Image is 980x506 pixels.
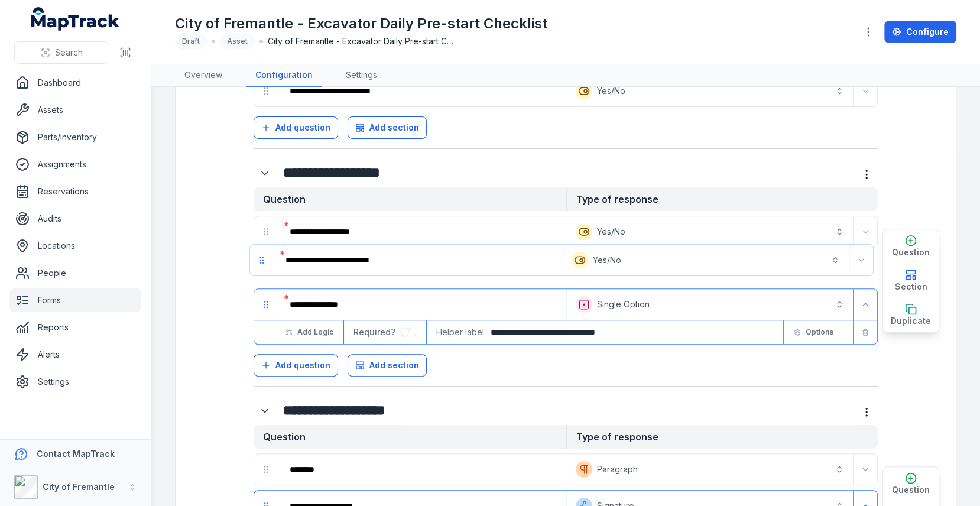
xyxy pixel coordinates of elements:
svg: drag [261,465,271,474]
div: :rob:-form-item-label [280,78,563,104]
a: Locations [9,234,141,258]
a: Configuration [246,64,322,87]
span: Duplicate [891,315,931,327]
strong: Type of response [566,425,878,449]
span: City of Fremantle - Excavator Daily Pre-start Checklist [268,35,457,47]
button: Section [883,264,939,298]
div: drag [254,79,278,103]
a: Forms [9,288,141,312]
button: Search [14,41,109,64]
svg: drag [261,86,271,96]
button: Paragraph [569,456,851,482]
span: Add Logic [297,327,333,337]
div: Asset [220,33,255,50]
strong: Question [254,425,566,449]
h1: City of Fremantle - Excavator Daily Pre-start Checklist [175,14,547,33]
a: Configure [884,21,956,43]
button: more-detail [855,163,878,186]
button: Single Option [569,291,851,317]
span: Search [55,47,83,59]
div: :rop:-form-item-label [280,219,563,245]
strong: City of Fremantle [43,482,115,492]
strong: Type of response [566,187,878,211]
strong: Question [254,187,566,211]
span: Options [806,327,833,337]
div: :rp5:-form-item-label [280,291,563,317]
strong: Contact MapTrack [37,449,115,459]
button: more-detail [855,401,878,423]
button: Duplicate [883,298,939,332]
input: :rpo:-form-item-label [400,327,417,337]
a: Dashboard [9,71,141,95]
a: Settings [336,64,387,87]
a: Reports [9,316,141,339]
div: :rpj:-form-item-label [280,456,563,482]
button: Yes/No [569,219,851,245]
a: People [9,261,141,285]
a: Overview [175,64,232,87]
button: Expand [856,82,875,100]
span: Question [892,484,930,496]
button: Add section [348,116,427,139]
button: Expand [254,162,276,184]
div: :rpb:-form-item-label [254,400,278,422]
span: Add question [275,359,330,371]
a: Alerts [9,343,141,366]
button: Question [883,467,939,501]
a: Audits [9,207,141,231]
a: MapTrack [31,7,120,31]
a: Assets [9,98,141,122]
button: Question [883,229,939,264]
a: Assignments [9,153,141,176]
a: Settings [9,370,141,394]
a: Parts/Inventory [9,125,141,149]
span: Section [895,281,927,293]
span: Add section [369,122,419,134]
span: Helper label: [436,326,486,338]
button: Add Logic [278,322,341,342]
div: drag [254,458,278,481]
button: Expand [856,222,875,241]
button: Add question [254,354,338,377]
div: :roh:-form-item-label [254,162,278,184]
button: Add section [348,354,427,377]
span: Required? [353,327,400,337]
span: Question [892,246,930,258]
a: Reservations [9,180,141,203]
button: Expand [254,400,276,422]
div: Draft [175,33,207,50]
button: Options [786,322,841,342]
button: Yes/No [569,78,851,104]
button: Expand [856,295,875,314]
button: Add question [254,116,338,139]
button: Expand [856,460,875,479]
span: Add question [275,122,330,134]
span: Add section [369,359,419,371]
